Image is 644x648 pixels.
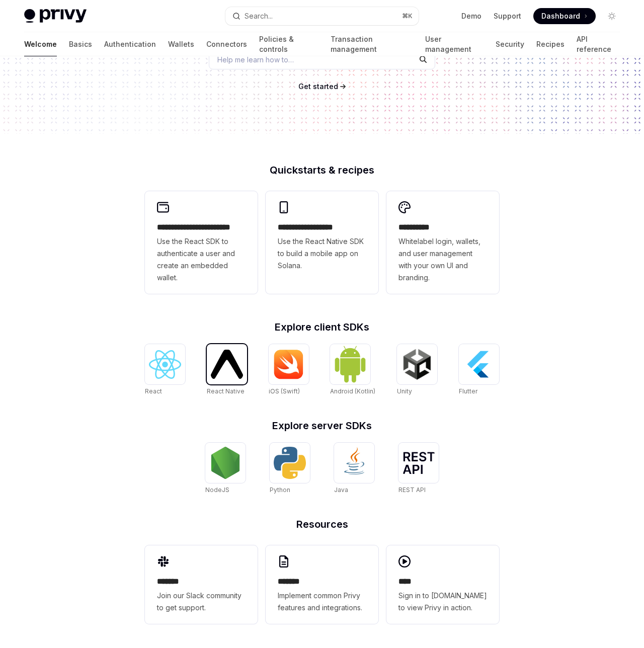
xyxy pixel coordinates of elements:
span: Join our Slack community to get support. [157,590,246,614]
span: React [145,387,162,395]
span: Get started [298,82,338,91]
a: **** **Implement common Privy features and integrations. [266,545,378,624]
img: Java [338,447,370,479]
button: Open search [225,7,419,25]
span: iOS (Swift) [269,387,300,395]
span: NodeJS [205,486,229,494]
span: Flutter [459,387,477,395]
a: API reference [577,32,620,56]
a: Demo [461,11,481,21]
a: **** **Join our Slack community to get support. [145,545,258,624]
img: Unity [401,348,433,380]
a: Policies & controls [259,32,318,56]
a: ReactReact [145,344,185,396]
span: Python [270,486,290,494]
span: REST API [398,486,426,494]
a: ****Sign in to [DOMAIN_NAME] to view Privy in action. [386,545,499,624]
div: Search... [245,10,273,22]
span: Use the React SDK to authenticate a user and create an embedded wallet. [157,235,246,284]
span: Sign in to [DOMAIN_NAME] to view Privy in action. [398,590,487,614]
a: UnityUnity [397,344,437,396]
img: Flutter [463,348,495,380]
img: Python [274,447,306,479]
a: Support [494,11,521,21]
span: Help me learn how to… [217,54,294,65]
span: Java [334,486,348,494]
a: Basics [69,32,92,56]
a: **** *****Whitelabel login, wallets, and user management with your own UI and branding. [386,191,499,294]
h2: Explore server SDKs [145,421,499,431]
span: Whitelabel login, wallets, and user management with your own UI and branding. [398,235,487,284]
a: Connectors [206,32,247,56]
a: REST APIREST API [398,443,439,495]
img: REST API [403,452,435,474]
a: Transaction management [331,32,413,56]
img: NodeJS [209,447,242,479]
h2: Explore client SDKs [145,322,499,332]
a: React NativeReact Native [207,344,247,396]
h2: Resources [145,519,499,529]
img: React [149,350,181,379]
span: Use the React Native SDK to build a mobile app on Solana. [278,235,366,272]
button: Toggle dark mode [604,8,620,24]
span: Android (Kotlin) [330,387,375,395]
span: Implement common Privy features and integrations. [278,590,366,614]
a: JavaJava [334,443,374,495]
h2: Quickstarts & recipes [145,165,499,175]
span: React Native [207,387,245,395]
a: Wallets [168,32,194,56]
span: Dashboard [541,11,580,21]
span: Unity [397,387,412,395]
a: User management [425,32,484,56]
a: Recipes [536,32,565,56]
a: FlutterFlutter [459,344,499,396]
a: Get started [298,82,338,92]
span: ⌘ K [402,12,413,20]
a: PythonPython [270,443,310,495]
a: Authentication [104,32,156,56]
a: NodeJSNodeJS [205,443,246,495]
a: Security [496,32,524,56]
a: **** **** **** ***Use the React Native SDK to build a mobile app on Solana. [266,191,378,294]
img: iOS (Swift) [273,349,305,379]
img: light logo [24,9,87,23]
img: Android (Kotlin) [334,345,366,383]
a: Welcome [24,32,57,56]
img: React Native [211,350,243,378]
a: Dashboard [533,8,596,24]
a: Android (Kotlin)Android (Kotlin) [330,344,375,396]
a: iOS (Swift)iOS (Swift) [269,344,309,396]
